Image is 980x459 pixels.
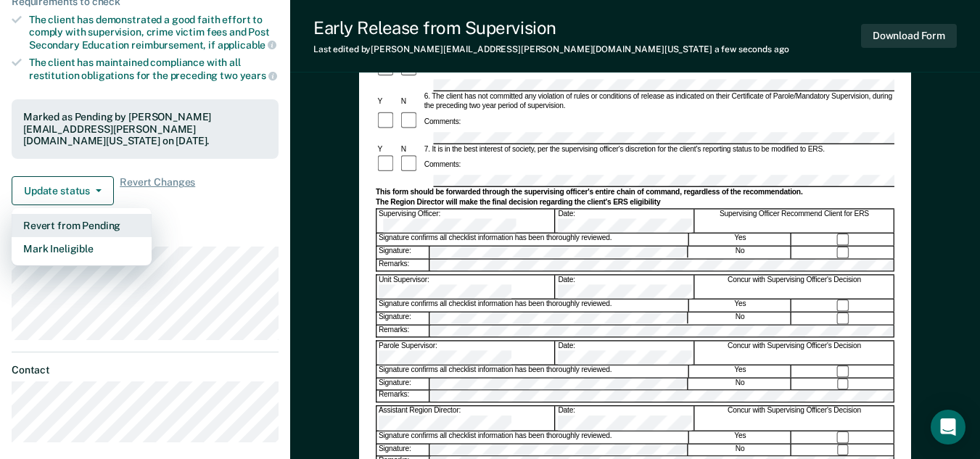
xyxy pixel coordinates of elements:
[376,260,429,270] div: Remarks:
[376,275,555,298] div: Unit Supervisor:
[695,210,894,233] div: Supervising Officer Recommend Client for ERS
[376,431,688,443] div: Signature confirms all checklist information has been thoroughly reviewed.
[690,365,791,377] div: Yes
[422,145,894,154] div: 7. It is in the best interest of society, per the supervising officer's discretion for the client...
[12,364,279,376] dt: Contact
[376,325,429,336] div: Remarks:
[695,341,894,364] div: Concur with Supervising Officer's Decision
[376,188,894,197] div: This form should be forwarded through the supervising officer's entire chain of command, regardle...
[715,44,789,54] span: a few seconds ago
[313,17,789,38] div: Early Release from Supervision
[422,117,463,126] div: Comments:
[313,44,789,54] div: Last edited by [PERSON_NAME][EMAIL_ADDRESS][PERSON_NAME][DOMAIN_NAME][US_STATE]
[29,57,279,81] div: The client has maintained compliance with all restitution obligations for the preceding two
[690,431,791,443] div: Yes
[690,299,791,311] div: Yes
[690,247,792,258] div: No
[556,341,694,364] div: Date:
[695,275,894,298] div: Concur with Supervising Officer's Decision
[120,176,195,205] span: Revert Changes
[376,145,399,154] div: Y
[695,407,894,430] div: Concur with Supervising Officer's Decision
[23,111,267,147] div: Marked as Pending by [PERSON_NAME][EMAIL_ADDRESS][PERSON_NAME][DOMAIN_NAME][US_STATE] on [DATE].
[399,97,422,107] div: N
[422,93,894,112] div: 6. The client has not committed any violation of rules or conditions of release as indicated on t...
[376,233,688,245] div: Signature confirms all checklist information has been thoroughly reviewed.
[690,444,792,455] div: No
[12,237,152,260] button: Mark Ineligible
[376,198,894,207] div: The Region Director will make the final decision regarding the client's ERS eligibility
[12,176,114,205] button: Update status
[376,379,429,390] div: Signature:
[376,313,429,324] div: Signature:
[399,145,422,154] div: N
[376,247,429,258] div: Signature:
[376,299,688,311] div: Signature confirms all checklist information has been thoroughly reviewed.
[861,24,957,48] button: Download Form
[240,70,277,81] span: years
[556,210,694,233] div: Date:
[218,39,276,51] span: applicable
[376,210,555,233] div: Supervising Officer:
[690,233,791,245] div: Yes
[29,14,279,51] div: The client has demonstrated a good faith effort to comply with supervision, crime victim fees and...
[376,391,429,402] div: Remarks:
[556,407,694,430] div: Date:
[690,379,792,390] div: No
[931,410,965,444] div: Open Intercom Messenger
[690,313,792,324] div: No
[376,341,555,364] div: Parole Supervisor:
[376,444,429,455] div: Signature:
[422,160,463,170] div: Comments:
[376,97,399,107] div: Y
[376,407,555,430] div: Assistant Region Director:
[12,214,152,237] button: Revert from Pending
[556,275,694,298] div: Date:
[376,365,688,377] div: Signature confirms all checklist information has been thoroughly reviewed.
